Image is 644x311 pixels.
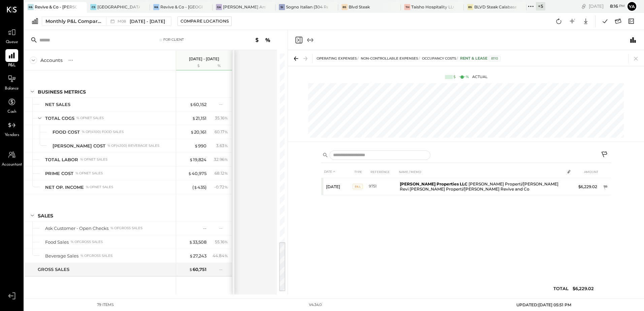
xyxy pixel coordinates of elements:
div: 21,151 [192,115,206,122]
span: OPERATING EXPENSES [317,56,357,61]
div: BLVD Steak Calabasas [474,4,516,10]
div: Revive & Co - [GEOGRAPHIC_DATA] [160,4,202,10]
div: 8110 [489,56,501,61]
div: $ [453,74,456,80]
div: 40,975 [188,170,206,177]
td: $6,229.02 [574,178,600,195]
div: % of (4200) Beverage Sales [107,143,159,148]
span: $ [188,171,192,176]
div: % of NET SALES [80,157,107,162]
div: % of GROSS SALES [80,253,112,258]
div: BS [467,4,473,10]
div: 990 [194,143,206,149]
span: % [224,129,228,134]
span: % [224,143,228,148]
span: P&L [8,63,16,69]
div: -- [203,225,206,232]
button: Expand panel (e) [306,36,314,44]
th: AMOUNT [574,166,600,178]
button: Close panel [295,36,303,44]
button: Monthly P&L Comparison M08[DATE] - [DATE] [42,16,171,26]
div: % of GROSS SALES [71,240,103,244]
span: Vendors [5,132,19,138]
th: TYPE [353,166,369,178]
div: % of NET SALES [75,171,103,176]
div: Monthly P&L Comparison [45,18,102,25]
span: $ [194,143,198,148]
div: CS [90,4,96,10]
div: % of NET SALES [86,185,113,189]
div: Rent & Lease [460,56,501,61]
th: REFERENCE [369,166,397,178]
div: GA [216,4,222,10]
span: $ [190,129,194,135]
div: SI [279,4,285,10]
span: M08 [118,20,128,23]
span: $ [189,253,193,258]
div: 27,243 [189,253,206,259]
div: 32.96 [214,157,228,163]
div: [DATE] [589,3,625,9]
div: Sogno Italian (304 Restaurant) [286,4,328,10]
div: 60,152 [190,101,206,108]
span: % [224,157,228,162]
div: % of (4100) Food Sales [82,130,124,134]
span: $ [190,102,193,107]
div: 33,508 [189,239,206,245]
div: Blvd Steak [349,4,370,10]
div: % of NET SALES [76,116,104,120]
div: BS [342,4,348,10]
span: $ [189,157,193,162]
div: Ask Customer - Open Checks [45,225,108,232]
div: ( 435 ) [192,184,206,191]
div: 68.12 [215,170,228,176]
div: 44.84 [213,253,228,259]
span: % [224,170,228,176]
span: UPDATED: [DATE] 05:51 PM [516,302,571,307]
div: TOTAL LABOR [45,157,78,163]
td: 9751 [369,178,397,195]
div: Actual [445,74,487,80]
div: [PERSON_NAME] Arso [223,4,265,10]
div: SALES [38,212,53,219]
div: TOTAL COGS [45,115,74,122]
div: Accounts [40,57,63,64]
button: Compare Locations [178,16,232,26]
span: % [224,115,228,120]
p: [DATE] - [DATE] [189,57,219,61]
div: copy link [580,3,587,10]
div: Taisho Hospitality LLC [411,4,453,10]
div: [PERSON_NAME] COST [53,143,105,149]
a: Balance [0,72,23,92]
td: [DATE] [322,178,353,195]
span: Queue [6,39,18,45]
th: NAME / MEMO [397,166,565,178]
a: P&L [0,49,23,69]
div: FOOD COST [53,129,80,135]
div: -- [219,225,228,231]
span: Accountant [2,162,22,168]
div: NET SALES [45,101,70,108]
span: $ [194,184,197,190]
div: 60.17 [215,129,228,135]
span: NON-CONTROLLABLE EXPENSES [361,56,418,61]
div: -- [219,267,228,272]
div: [GEOGRAPHIC_DATA][PERSON_NAME] [97,4,139,10]
th: DATE [322,166,353,178]
span: % [224,239,228,244]
span: Balance [5,86,19,92]
span: $ [189,239,193,245]
div: BUSINESS METRICS [38,89,86,95]
div: NET OP. INCOME [45,184,84,191]
div: For Client [163,37,184,42]
span: $ [192,115,196,121]
div: - 0.72 [214,184,228,190]
div: % [208,63,230,69]
span: Occupancy Costs [422,56,456,61]
span: % [224,184,228,189]
span: % [224,253,228,258]
div: v 4.34.0 [309,302,322,308]
td: [PERSON_NAME] Properti/[PERSON_NAME] Revi [PERSON_NAME] Properti/[PERSON_NAME] Revive and Co [397,178,565,195]
div: 55.16 [215,239,228,245]
div: + 5 [536,2,545,10]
